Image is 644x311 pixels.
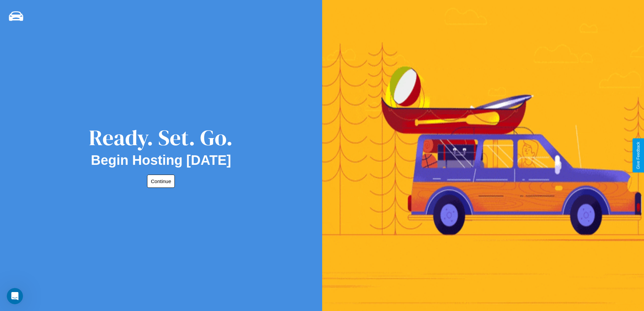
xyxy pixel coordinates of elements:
[7,288,23,304] iframe: Intercom live chat
[147,175,175,188] button: Continue
[91,153,231,168] h2: Begin Hosting [DATE]
[89,123,233,153] div: Ready. Set. Go.
[636,142,641,169] div: Give Feedback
